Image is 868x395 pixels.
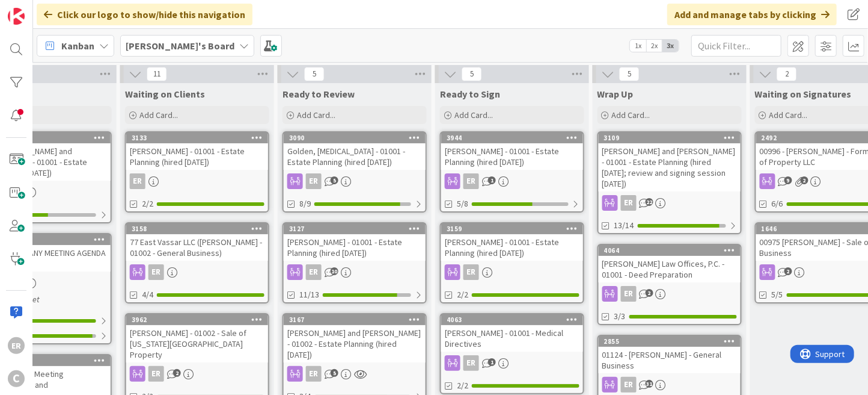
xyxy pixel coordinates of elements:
[604,134,741,142] div: 3109
[126,223,268,234] div: 3158
[440,222,584,303] a: 3159[PERSON_NAME] - 01001 - Estate Planning (hired [DATE])ER2/2
[598,88,634,100] span: Wrap Up
[667,4,837,25] div: Add and manage tabs by clicking
[126,143,268,170] div: [PERSON_NAME] - 01001 - Estate Planning (hired [DATE])
[289,225,426,233] div: 3127
[297,110,335,120] span: Add Card...
[126,223,268,261] div: 315877 East Vassar LLC ([PERSON_NAME] - 01002 - General Business)
[488,176,496,184] span: 1
[441,143,583,170] div: [PERSON_NAME] - 01001 - Estate Planning (hired [DATE])
[125,88,205,100] span: Waiting on Clients
[306,264,322,280] div: ER
[769,110,808,120] span: Add Card...
[447,134,583,142] div: 3944
[801,176,808,184] span: 2
[599,256,741,282] div: [PERSON_NAME] Law Offices, P.C. - 01001 - Deed Preparation
[441,355,583,371] div: ER
[457,379,468,392] span: 2/2
[148,366,164,382] div: ER
[130,173,145,189] div: ER
[25,2,55,16] span: Support
[284,325,426,362] div: [PERSON_NAME] and [PERSON_NAME] - 01002 - Estate Planning (hired [DATE])
[599,143,741,191] div: [PERSON_NAME] and [PERSON_NAME] - 01001 - Estate Planning (hired [DATE]; review and signing sessi...
[599,245,741,256] div: 4064
[621,286,637,302] div: ER
[463,355,479,371] div: ER
[61,39,94,53] span: Kanban
[126,132,268,170] div: 3133[PERSON_NAME] - 01001 - Estate Planning (hired [DATE])
[284,314,426,362] div: 3167[PERSON_NAME] and [PERSON_NAME] - 01002 - Estate Planning (hired [DATE])
[299,288,319,301] span: 11/13
[306,173,322,189] div: ER
[126,132,268,143] div: 3133
[646,198,653,206] span: 22
[441,223,583,234] div: 3159
[126,234,268,261] div: 77 East Vassar LLC ([PERSON_NAME] - 01002 - General Business)
[440,131,584,213] a: 3944[PERSON_NAME] - 01001 - Estate Planning (hired [DATE])ER5/8
[441,132,583,170] div: 3944[PERSON_NAME] - 01001 - Estate Planning (hired [DATE])
[304,67,325,81] span: 5
[612,110,650,120] span: Add Card...
[441,234,583,261] div: [PERSON_NAME] - 01001 - Estate Planning (hired [DATE])
[463,173,479,189] div: ER
[441,325,583,352] div: [PERSON_NAME] - 01001 - Medical Directives
[621,377,637,393] div: ER
[284,223,426,234] div: 3127
[441,223,583,261] div: 3159[PERSON_NAME] - 01001 - Estate Planning (hired [DATE])
[599,336,741,347] div: 2855
[441,173,583,189] div: ER
[8,8,25,25] img: Visit kanbanzone.com
[440,88,500,100] span: Ready to Sign
[598,244,742,325] a: 4064[PERSON_NAME] Law Offices, P.C. - 01001 - Deed PreparationER3/3
[132,134,268,142] div: 3133
[132,316,268,324] div: 3962
[126,264,268,280] div: ER
[331,369,338,377] span: 5
[441,132,583,143] div: 3944
[147,67,167,81] span: 11
[599,336,741,373] div: 285501124 - [PERSON_NAME] - General Business
[441,314,583,352] div: 4063[PERSON_NAME] - 01001 - Medical Directives
[784,267,792,275] span: 2
[598,131,742,234] a: 3109[PERSON_NAME] and [PERSON_NAME] - 01001 - Estate Planning (hired [DATE]; review and signing s...
[299,197,311,210] span: 8/9
[289,316,426,324] div: 3167
[441,264,583,280] div: ER
[772,197,783,210] span: 6/6
[125,222,269,303] a: 315877 East Vassar LLC ([PERSON_NAME] - 01002 - General Business)ER4/4
[454,110,493,120] span: Add Card...
[126,325,268,362] div: [PERSON_NAME] - 01002 - Sale of [US_STATE][GEOGRAPHIC_DATA] Property
[289,134,426,142] div: 3090
[126,40,234,52] b: [PERSON_NAME]'s Board
[284,314,426,325] div: 3167
[8,370,25,387] div: C
[488,358,496,366] span: 1
[646,289,653,297] span: 2
[621,195,637,211] div: ER
[599,377,741,393] div: ER
[772,288,783,301] span: 5/5
[457,197,468,210] span: 5/8
[599,195,741,211] div: ER
[462,67,482,81] span: 5
[284,264,426,280] div: ER
[139,110,178,120] span: Add Card...
[126,314,268,325] div: 3962
[331,176,338,184] span: 5
[284,132,426,143] div: 3090
[447,316,583,324] div: 4063
[125,131,269,213] a: 3133[PERSON_NAME] - 01001 - Estate Planning (hired [DATE])ER2/2
[691,35,781,57] input: Quick Filter...
[284,173,426,189] div: ER
[619,67,640,81] span: 5
[604,246,741,255] div: 4064
[646,380,653,388] span: 31
[755,88,852,100] span: Waiting on Signatures
[284,143,426,170] div: Golden, [MEDICAL_DATA] - 01001 - Estate Planning (hired [DATE])
[148,264,164,280] div: ER
[599,347,741,373] div: 01124 - [PERSON_NAME] - General Business
[646,40,662,52] span: 2x
[284,234,426,261] div: [PERSON_NAME] - 01001 - Estate Planning (hired [DATE])
[599,245,741,282] div: 4064[PERSON_NAME] Law Offices, P.C. - 01001 - Deed Preparation
[142,288,153,301] span: 4/4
